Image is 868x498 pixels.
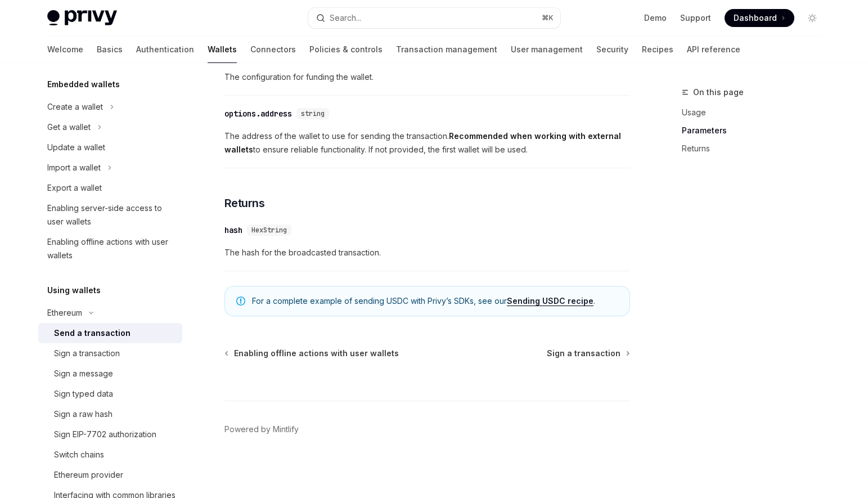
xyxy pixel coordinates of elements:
[38,117,182,137] button: Get a wallet
[47,36,83,63] a: Welcome
[682,104,830,122] a: Usage
[54,326,131,340] div: Send a transaction
[507,296,593,306] a: Sending USDC recipe
[38,232,182,266] a: Enabling offline actions with user wallets
[547,348,620,359] span: Sign a transaction
[136,36,194,63] a: Authentication
[682,140,830,158] a: Returns
[54,367,113,380] div: Sign a message
[308,8,560,28] button: Search...⌘K
[38,343,182,364] a: Sign a transaction
[54,468,123,482] div: Ethereum provider
[38,364,182,384] a: Sign a message
[511,36,583,63] a: User management
[38,384,182,404] a: Sign typed data
[38,97,182,117] button: Create a wallet
[234,348,399,359] span: Enabling offline actions with user wallets
[236,297,245,306] svg: Note
[682,122,830,140] a: Parameters
[97,36,123,63] a: Basics
[542,14,554,23] span: ⌘ K
[38,198,182,232] a: Enabling server-side access to user wallets
[725,9,794,27] a: Dashboard
[47,235,176,262] div: Enabling offline actions with user wallets
[396,36,497,63] a: Transaction management
[54,387,113,401] div: Sign typed data
[687,36,740,63] a: API reference
[38,404,182,424] a: Sign a raw hash
[47,141,105,154] div: Update a wallet
[251,226,287,235] span: HexString
[680,12,711,24] a: Support
[54,407,113,421] div: Sign a raw hash
[252,295,618,307] span: For a complete example of sending USDC with Privy’s SDKs, see our .
[224,246,630,259] span: The hash for the broadcasted transaction.
[38,178,182,198] a: Export a wallet
[250,36,296,63] a: Connectors
[309,36,383,63] a: Policies & controls
[330,11,361,25] div: Search...
[47,10,117,26] img: light logo
[301,109,325,118] span: string
[47,201,176,228] div: Enabling server-side access to user wallets
[47,78,120,91] h5: Embedded wallets
[644,12,667,24] a: Demo
[693,86,744,99] span: On this page
[224,129,630,156] span: The address of the wallet to use for sending the transaction. to ensure reliable functionality. I...
[224,225,242,236] div: hash
[54,448,104,461] div: Switch chains
[226,348,399,359] a: Enabling offline actions with user wallets
[224,195,265,211] span: Returns
[38,424,182,445] a: Sign EIP-7702 authorization
[734,12,777,24] span: Dashboard
[38,137,182,158] a: Update a wallet
[38,445,182,465] a: Switch chains
[47,306,82,320] div: Ethereum
[38,323,182,343] a: Send a transaction
[224,424,299,435] a: Powered by Mintlify
[54,347,120,360] div: Sign a transaction
[803,9,821,27] button: Toggle dark mode
[38,465,182,485] a: Ethereum provider
[547,348,629,359] a: Sign a transaction
[208,36,237,63] a: Wallets
[642,36,673,63] a: Recipes
[596,36,628,63] a: Security
[47,181,102,195] div: Export a wallet
[38,303,182,323] button: Ethereum
[47,161,101,174] div: Import a wallet
[47,100,103,114] div: Create a wallet
[224,108,292,119] div: options.address
[47,284,101,297] h5: Using wallets
[47,120,91,134] div: Get a wallet
[54,428,156,441] div: Sign EIP-7702 authorization
[224,70,630,84] span: The configuration for funding the wallet.
[38,158,182,178] button: Import a wallet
